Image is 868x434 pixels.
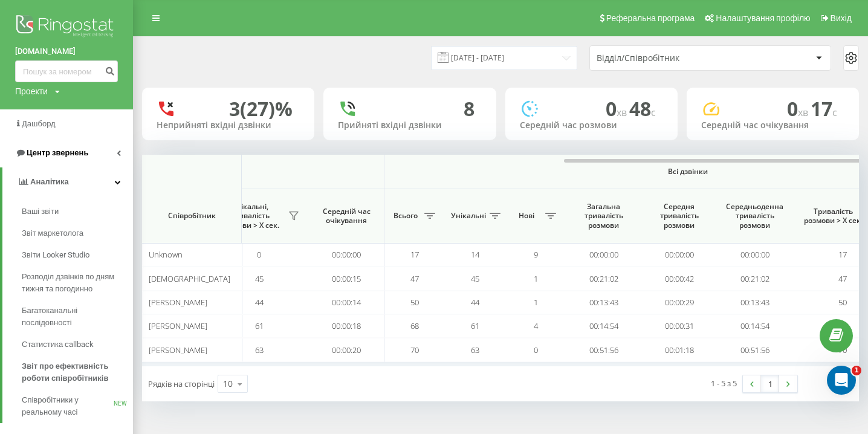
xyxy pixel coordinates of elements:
[629,96,656,121] span: 48
[534,249,538,260] span: 9
[27,148,88,157] span: Центр звернень
[410,320,419,331] span: 68
[566,243,641,267] td: 00:00:00
[717,338,792,361] td: 00:51:56
[717,314,792,338] td: 00:14:54
[534,297,538,308] span: 1
[410,249,419,260] span: 17
[701,120,844,131] div: Середній час очікування
[22,222,133,244] a: Звіт маркетолога
[318,207,375,225] span: Середній час очікування
[566,291,641,314] td: 00:13:43
[651,106,656,119] span: c
[566,338,641,361] td: 00:51:56
[22,394,114,418] span: Співробітники у реальному часі
[30,177,69,186] span: Аналiтика
[641,291,717,314] td: 00:00:29
[255,273,264,284] span: 45
[15,12,118,42] img: Ringostat logo
[575,202,632,230] span: Загальна тривалість розмови
[309,243,384,267] td: 00:00:00
[255,320,264,331] span: 61
[838,273,847,284] span: 47
[838,297,847,308] span: 50
[410,273,419,284] span: 47
[22,338,94,351] span: Статистика callback
[471,320,479,331] span: 61
[798,207,868,225] span: Тривалість розмови > Х сек.
[606,13,695,23] span: Реферальна програма
[717,291,792,314] td: 00:13:43
[641,314,717,338] td: 00:00:31
[22,334,133,355] a: Статистика callback
[22,201,133,222] a: Ваші звіти
[223,378,233,390] div: 10
[22,389,133,423] a: Співробітники у реальному часіNEW
[15,85,48,97] div: Проекти
[761,375,779,392] a: 1
[831,13,852,23] span: Вихід
[22,305,127,329] span: Багатоканальні послідовності
[15,45,118,57] a: [DOMAIN_NAME]
[716,13,810,23] span: Налаштування профілю
[390,211,421,221] span: Всього
[534,273,538,284] span: 1
[22,266,133,300] a: Розподіл дзвінків по дням тижня та погодинно
[606,96,629,121] span: 0
[717,243,792,267] td: 00:00:00
[157,120,300,131] div: Неприйняті вхідні дзвінки
[798,106,811,119] span: хв
[471,273,479,284] span: 45
[255,297,264,308] span: 44
[255,345,264,355] span: 63
[229,97,293,120] div: 3 (27)%
[149,320,207,331] span: [PERSON_NAME]
[464,97,474,120] div: 8
[726,202,783,230] span: Середньоденна тривалість розмови
[641,338,717,361] td: 00:01:18
[617,106,629,119] span: хв
[22,206,59,218] span: Ваші звіти
[149,273,230,284] span: [DEMOGRAPHIC_DATA]
[149,297,207,308] span: [PERSON_NAME]
[22,355,133,389] a: Звіт про ефективність роботи співробітників
[471,345,479,355] span: 63
[22,119,56,128] span: Дашборд
[309,267,384,290] td: 00:00:15
[711,377,737,389] div: 1 - 5 з 5
[852,366,861,375] span: 1
[15,60,118,82] input: Пошук за номером
[451,211,486,221] span: Унікальні
[410,297,419,308] span: 50
[787,96,811,121] span: 0
[149,345,207,355] span: [PERSON_NAME]
[309,291,384,314] td: 00:00:14
[22,244,133,266] a: Звіти Looker Studio
[22,271,127,295] span: Розподіл дзвінків по дням тижня та погодинно
[832,106,837,119] span: c
[566,267,641,290] td: 00:21:02
[22,249,89,261] span: Звіти Looker Studio
[410,345,419,355] span: 70
[22,360,127,384] span: Звіт про ефективність роботи співробітників
[534,320,538,331] span: 4
[338,120,481,131] div: Прийняті вхідні дзвінки
[511,211,542,221] span: Нові
[152,211,231,221] span: Співробітник
[471,297,479,308] span: 44
[566,314,641,338] td: 00:14:54
[641,267,717,290] td: 00:00:42
[215,202,285,230] span: Унікальні, тривалість розмови > Х сек.
[257,249,261,260] span: 0
[471,249,479,260] span: 14
[309,314,384,338] td: 00:00:18
[838,249,847,260] span: 17
[811,96,837,121] span: 17
[597,53,741,63] div: Відділ/Співробітник
[650,202,708,230] span: Середня тривалість розмови
[309,338,384,361] td: 00:00:20
[2,167,133,196] a: Аналiтика
[717,267,792,290] td: 00:21:02
[534,345,538,355] span: 0
[22,227,83,239] span: Звіт маркетолога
